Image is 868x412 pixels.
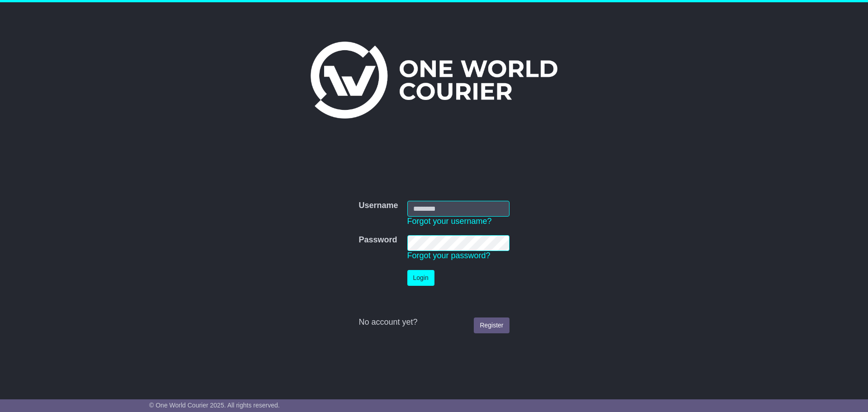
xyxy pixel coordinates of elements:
button: Login [407,270,434,286]
label: Username [359,201,398,211]
span: © One World Courier 2025. All rights reserved. [149,402,280,409]
a: Register [474,317,509,333]
img: One World [311,42,557,118]
a: Forgot your password? [407,251,491,260]
a: Forgot your username? [407,217,492,226]
div: No account yet? [359,317,509,327]
label: Password [359,235,397,245]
